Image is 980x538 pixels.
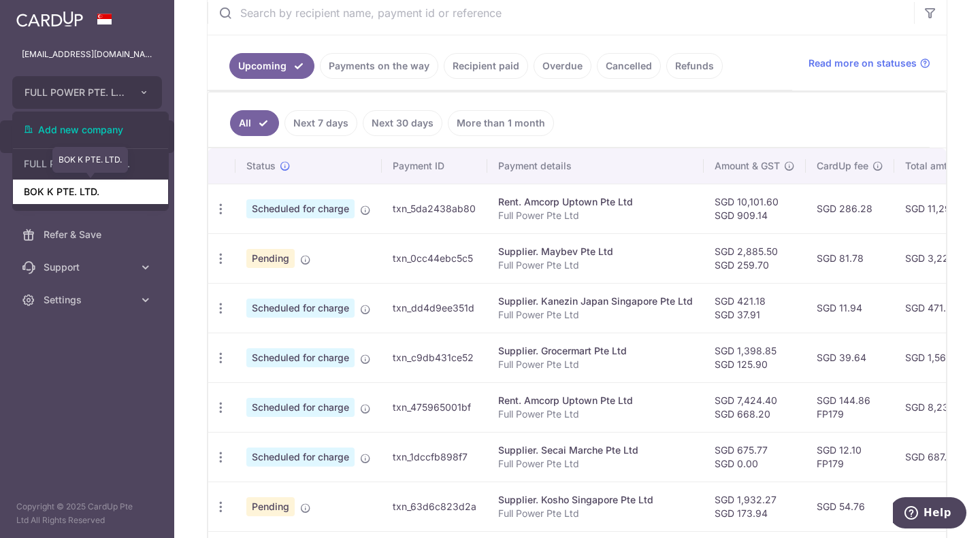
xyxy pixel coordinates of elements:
td: txn_dd4d9ee351d [382,283,487,333]
div: Supplier. Kanezin Japan Singapore Pte Ltd [498,295,693,308]
td: SGD 286.28 [806,184,894,233]
div: Supplier. Secai Marche Pte Ltd [498,443,693,457]
a: Next 7 days [284,110,357,136]
p: [EMAIL_ADDRESS][DOMAIN_NAME] [22,48,152,61]
p: Full Power Pte Ltd [498,507,693,520]
td: SGD 1,398.85 SGD 125.90 [704,333,806,382]
a: Read more on statuses [808,56,930,70]
iframe: Opens a widget where you can find more information [893,497,966,531]
span: Total amt. [905,159,950,173]
span: Settings [44,293,133,307]
p: Full Power Pte Ltd [498,358,693,371]
td: txn_1dccfb898f7 [382,432,487,482]
a: Upcoming [229,53,314,79]
a: Overdue [534,53,591,79]
td: SGD 81.78 [806,233,894,283]
td: SGD 7,424.40 SGD 668.20 [704,382,806,432]
span: Support [44,260,133,274]
ul: FULL POWER PTE. LTD. [12,112,169,211]
div: Supplier. Maybev Pte Ltd [498,245,693,258]
td: SGD 1,932.27 SGD 173.94 [704,482,806,531]
td: txn_c9db431ce52 [382,333,487,382]
a: Recipient paid [444,53,528,79]
span: Read more on statuses [808,56,917,70]
a: BOK K PTE. LTD. [13,180,168,204]
td: SGD 421.18 SGD 37.91 [704,283,806,333]
a: FULL POWER PTE. LTD. [13,152,168,176]
div: Rent. Amcorp Uptown Pte Ltd [498,195,693,209]
p: Full Power Pte Ltd [498,209,693,222]
span: Scheduled for charge [246,299,355,318]
td: SGD 10,101.60 SGD 909.14 [704,184,806,233]
a: More than 1 month [448,110,554,136]
span: Scheduled for charge [246,448,355,467]
span: Refer & Save [44,228,133,241]
button: FULL POWER PTE. LTD. [12,76,162,109]
td: txn_63d6c823d2a [382,482,487,531]
span: FULL POWER PTE. LTD. [24,86,125,99]
td: SGD 12.10 FP179 [806,432,894,482]
a: All [230,110,279,136]
div: Rent. Amcorp Uptown Pte Ltd [498,394,693,407]
span: Scheduled for charge [246,348,355,367]
span: Status [246,159,276,173]
td: SGD 675.77 SGD 0.00 [704,432,806,482]
span: Amount & GST [715,159,780,173]
td: txn_0cc44ebc5c5 [382,233,487,283]
span: Pending [246,497,295,516]
a: Add new company [13,118,168,142]
th: Payment details [487,148,704,184]
p: Full Power Pte Ltd [498,258,693,272]
img: CardUp [16,11,83,27]
a: Cancelled [597,53,661,79]
span: CardUp fee [817,159,868,173]
div: BOK K PTE. LTD. [52,147,128,173]
p: Full Power Pte Ltd [498,407,693,421]
td: txn_475965001bf [382,382,487,432]
td: SGD 144.86 FP179 [806,382,894,432]
p: Full Power Pte Ltd [498,308,693,322]
th: Payment ID [382,148,487,184]
a: Payments on the way [320,53,438,79]
span: Scheduled for charge [246,398,355,417]
div: Supplier. Kosho Singapore Pte Ltd [498,493,693,507]
td: txn_5da2438ab80 [382,184,487,233]
div: Supplier. Grocermart Pte Ltd [498,344,693,358]
span: Pending [246,249,295,268]
span: Scheduled for charge [246,199,355,218]
p: Full Power Pte Ltd [498,457,693,471]
td: SGD 2,885.50 SGD 259.70 [704,233,806,283]
td: SGD 39.64 [806,333,894,382]
td: SGD 54.76 [806,482,894,531]
a: Next 30 days [363,110,442,136]
td: SGD 11.94 [806,283,894,333]
a: Refunds [666,53,723,79]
